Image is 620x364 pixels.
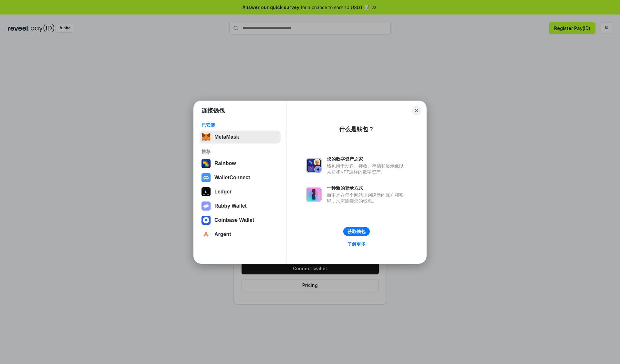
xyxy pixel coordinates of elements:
[344,240,369,248] a: 了解更多
[339,125,374,133] div: 什么是钱包？
[201,159,211,168] img: svg+xml,%3Csvg%20width%3D%22120%22%20height%3D%22120%22%20viewBox%3D%220%200%20120%20120%22%20fil...
[200,228,281,241] button: Argent
[343,227,370,236] button: 获取钱包
[201,216,211,225] img: svg+xml,%3Csvg%20width%3D%2228%22%20height%3D%2228%22%20viewBox%3D%220%200%2028%2028%22%20fill%3D...
[200,185,281,198] button: Ledger
[200,131,281,143] button: MetaMask
[201,230,211,239] img: svg+xml,%3Csvg%20width%3D%2228%22%20height%3D%2228%22%20viewBox%3D%220%200%2028%2028%22%20fill%3D...
[214,189,232,195] div: Ledger
[201,122,279,128] div: 已安装
[201,149,279,154] div: 推荐
[347,229,366,234] div: 获取钱包
[214,134,239,140] div: MetaMask
[214,161,236,166] div: Rainbow
[201,107,225,114] h1: 连接钱包
[201,202,211,211] img: svg+xml,%3Csvg%20xmlns%3D%22http%3A%2F%2Fwww.w3.org%2F2000%2Fsvg%22%20fill%3D%22none%22%20viewBox...
[214,203,247,209] div: Rabby Wallet
[201,133,211,142] img: svg+xml,%3Csvg%20fill%3D%22none%22%20height%3D%2233%22%20viewBox%3D%220%200%2035%2033%22%20width%...
[412,106,421,115] button: Close
[347,241,366,247] div: 了解更多
[214,231,231,237] div: Argent
[200,157,281,170] button: Rainbow
[201,187,211,196] img: svg+xml,%3Csvg%20xmlns%3D%22http%3A%2F%2Fwww.w3.org%2F2000%2Fsvg%22%20width%3D%2228%22%20height%3...
[327,163,407,175] div: 钱包用于发送、接收、存储和显示像以太坊和NFT这样的数字资产。
[201,173,211,182] img: svg+xml,%3Csvg%20width%3D%2228%22%20height%3D%2228%22%20viewBox%3D%220%200%2028%2028%22%20fill%3D...
[200,200,281,212] button: Rabby Wallet
[200,171,281,184] button: WalletConnect
[327,185,407,191] div: 一种新的登录方式
[306,158,322,173] img: svg+xml,%3Csvg%20xmlns%3D%22http%3A%2F%2Fwww.w3.org%2F2000%2Fsvg%22%20fill%3D%22none%22%20viewBox...
[327,156,407,162] div: 您的数字资产之家
[306,187,322,202] img: svg+xml,%3Csvg%20xmlns%3D%22http%3A%2F%2Fwww.w3.org%2F2000%2Fsvg%22%20fill%3D%22none%22%20viewBox...
[200,214,281,227] button: Coinbase Wallet
[327,192,407,204] div: 而不是在每个网站上创建新的账户和密码，只需连接您的钱包。
[214,175,250,181] div: WalletConnect
[214,217,254,223] div: Coinbase Wallet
